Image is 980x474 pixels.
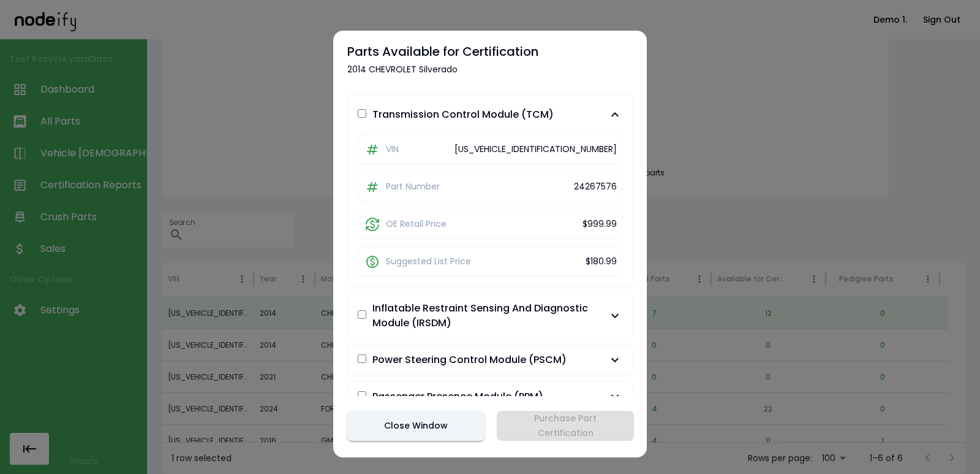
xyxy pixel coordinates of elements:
div: OE Retail Price [386,218,447,231]
div: Suggested List Price [386,255,471,269]
div: 2014 CHEVROLET Silverado [347,63,633,76]
div: Parts Available for Certification [347,43,633,60]
button: Inflatable Restraint Sensing And Diagnostic Module (IRSDM) [348,294,632,338]
div: $180.99 [586,255,617,268]
div: Part Number [386,180,440,194]
button: Transmission Control Module (TCM) [348,95,632,134]
div: $999.99 [582,218,617,231]
span: Inflatable Restraint Sensing And Diagnostic Module (IRSDM) [372,301,608,331]
span: Passenger Presence Module (PPM) [372,389,543,404]
div: 3GCUKREC9EG130252 [454,143,617,156]
span: Transmission Control Module (TCM) [372,107,554,122]
button: Passenger Presence Module (PPM) [348,382,632,411]
button: Close Window [347,411,484,441]
div: 24267576 [574,180,617,193]
button: Power Steering Control Module (PSCM) [348,345,632,375]
span: Power Steering Control Module (PSCM) [372,353,567,367]
div: VIN [386,143,399,156]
